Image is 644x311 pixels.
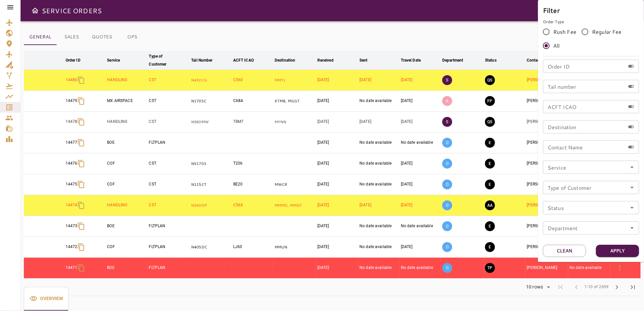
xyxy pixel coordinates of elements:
[553,28,576,36] span: Rush Fee
[543,5,639,16] h6: Filter
[543,19,639,25] p: Order Type
[596,245,639,257] button: Apply
[627,163,637,172] button: Open
[553,42,560,50] span: All
[592,28,622,36] span: Regular Fee
[543,245,586,257] button: Clean
[627,203,637,212] button: Open
[543,25,639,53] div: rushFeeOrder
[627,223,637,233] button: Open
[627,183,637,192] button: Open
